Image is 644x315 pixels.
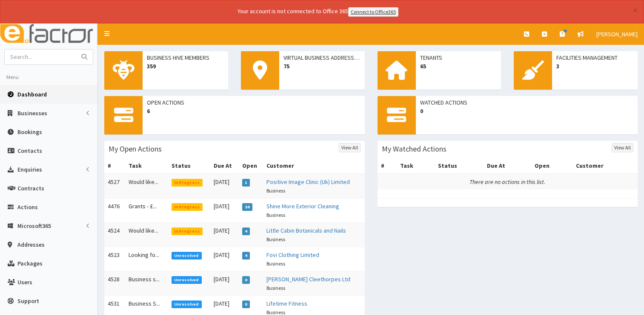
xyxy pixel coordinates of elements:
[263,158,365,174] th: Customer
[531,158,572,174] th: Open
[125,158,168,174] th: Task
[210,174,238,198] td: [DATE]
[266,212,285,218] small: Business
[266,178,350,186] a: Positive Image Clinic (Uk) Limited
[420,62,497,70] span: 65
[172,276,202,284] span: Unresolved
[242,300,250,308] span: 0
[147,98,361,107] span: Open Actions
[266,285,285,291] small: Business
[17,241,45,248] span: Addresses
[420,107,634,115] span: 0
[266,236,285,242] small: Business
[17,260,43,267] span: Packages
[17,297,39,305] span: Support
[633,6,638,15] button: ×
[612,143,633,152] a: View All
[378,158,397,174] th: #
[104,222,125,247] td: 4524
[239,158,263,174] th: Open
[17,166,42,173] span: Enquiries
[210,158,238,174] th: Due At
[420,98,634,107] span: Watched Actions
[104,271,125,295] td: 4528
[266,275,350,283] a: [PERSON_NAME] Cleethorpes Ltd
[17,203,38,211] span: Actions
[104,174,125,198] td: 4527
[109,145,162,153] h3: My Open Actions
[242,276,250,284] span: 0
[469,178,545,186] i: There are no actions in this list.
[17,128,42,136] span: Bookings
[147,53,224,62] span: Business Hive Members
[420,53,497,62] span: Tenants
[172,179,203,187] span: In Progress
[283,53,361,62] span: Virtual Business Addresses
[242,252,250,260] span: 4
[435,158,484,174] th: Status
[172,203,203,211] span: In Progress
[172,300,202,308] span: Unresolved
[596,30,638,38] span: [PERSON_NAME]
[242,227,250,235] span: 4
[339,143,361,152] a: View All
[210,198,238,222] td: [DATE]
[17,222,51,230] span: Microsoft365
[147,107,361,115] span: 6
[266,300,307,307] a: Lifetime Fitness
[172,252,202,260] span: Unresolved
[104,198,125,222] td: 4476
[69,7,567,17] div: Your account is not connected to Office 365
[210,222,238,247] td: [DATE]
[125,198,168,222] td: Grants - £...
[210,271,238,295] td: [DATE]
[556,53,633,62] span: Facilities Management
[104,158,125,174] th: #
[266,251,319,259] a: Fovi Clothing Limited
[266,227,346,234] a: Little Cabin Botanicals and Nails
[17,147,42,155] span: Contacts
[125,222,168,247] td: Would like...
[242,203,253,211] span: 20
[382,145,447,153] h3: My Watched Actions
[172,227,203,235] span: In Progress
[5,50,76,64] input: Search...
[266,260,285,267] small: Business
[104,247,125,271] td: 4523
[572,158,638,174] th: Customer
[17,278,32,286] span: Users
[168,158,210,174] th: Status
[484,158,531,174] th: Due At
[590,23,644,45] a: [PERSON_NAME]
[397,158,435,174] th: Task
[17,90,47,98] span: Dashboard
[17,184,44,192] span: Contracts
[147,62,224,70] span: 359
[266,202,339,210] a: Shine More Exterior Cleaning
[266,187,285,194] small: Business
[125,174,168,198] td: Would like...
[348,7,398,17] a: Connect to Office365
[125,247,168,271] td: Looking fo...
[125,271,168,295] td: Business s...
[17,109,47,117] span: Businesses
[283,62,361,70] span: 75
[242,179,250,187] span: 1
[556,62,633,70] span: 3
[210,247,238,271] td: [DATE]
